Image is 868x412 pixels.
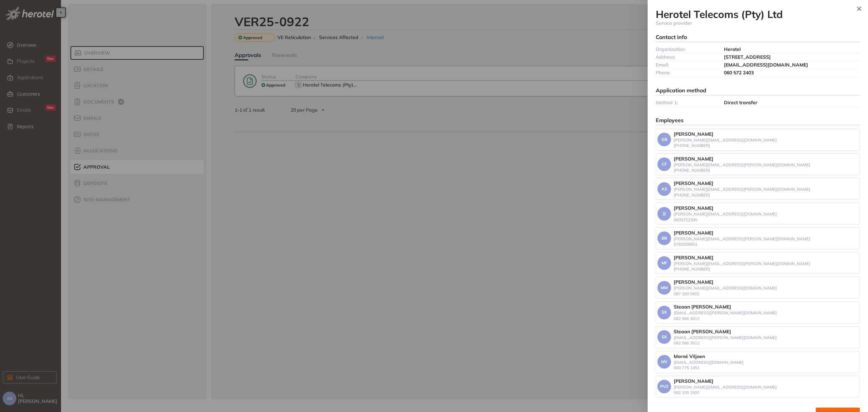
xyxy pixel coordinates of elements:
span: Steaan [PERSON_NAME] [674,304,731,310]
span: Direct transfer [724,99,757,106]
span: BB [662,236,667,241]
span: GB [662,137,667,142]
span: Address: [656,54,675,60]
span: [PERSON_NAME] [674,279,713,285]
div: [PERSON_NAME][EMAIL_ADDRESS][DOMAIN_NAME] [674,286,777,291]
div: [PHONE_NUMBER] [674,168,810,173]
span: [STREET_ADDRESS] [724,54,771,60]
span: JJ [663,211,666,216]
span: CF [662,162,667,167]
span: PVZ [660,384,668,389]
div: 060 775 1451 [674,366,744,370]
div: 062 100 1507 [674,390,777,395]
button: MM [657,281,671,295]
span: Steaan [PERSON_NAME] [674,329,731,335]
button: MF [657,256,671,270]
span: MM [661,285,668,290]
span: [PERSON_NAME] [674,205,713,211]
span: Method 1: [656,99,678,106]
span: MV [661,359,668,364]
span: SK [662,335,667,339]
div: [PERSON_NAME][EMAIL_ADDRESS][DOMAIN_NAME] [674,138,777,143]
button: SK [657,330,671,344]
span: MF [662,261,667,265]
span: Employees [656,117,684,124]
span: Email: [656,62,669,68]
h3: Herotel Telecoms (Pty) Ltd [656,8,860,20]
span: [PERSON_NAME] [674,180,713,186]
span: AS [662,187,667,191]
div: [PHONE_NUMBER] [674,193,810,198]
div: [PHONE_NUMBER] [674,143,777,148]
div: [EMAIL_ADDRESS][PERSON_NAME][DOMAIN_NAME] [674,335,777,340]
div: [PERSON_NAME][EMAIL_ADDRESS][DOMAIN_NAME] [674,212,777,217]
span: Organization: [656,46,686,52]
div: [PERSON_NAME][EMAIL_ADDRESS][PERSON_NAME][DOMAIN_NAME] [674,163,810,167]
span: [PERSON_NAME] [674,378,713,384]
div: [PERSON_NAME][EMAIL_ADDRESS][PERSON_NAME][DOMAIN_NAME] [674,237,810,241]
span: Morné Viljoen [674,353,705,359]
button: AS [657,182,671,196]
div: 0782008801 [674,242,810,247]
div: 082 566 3012 [674,341,777,345]
span: Herotel [724,46,741,52]
div: 087 160 0602 [674,292,777,296]
span: [PERSON_NAME] [674,156,713,162]
div: [PERSON_NAME][EMAIL_ADDRESS][PERSON_NAME][DOMAIN_NAME] [674,261,810,266]
div: 082 566 3012 [674,316,777,321]
button: MV [657,355,671,369]
span: Contact info [656,34,687,40]
button: BB [657,231,671,245]
button: JJ [657,207,671,221]
button: SK [657,306,671,319]
div: [EMAIL_ADDRESS][PERSON_NAME][DOMAIN_NAME] [674,311,777,315]
span: [PERSON_NAME] [674,255,713,261]
div: [EMAIL_ADDRESS][DOMAIN_NAME] [674,360,744,365]
span: [EMAIL_ADDRESS][DOMAIN_NAME] [724,62,808,68]
div: [PERSON_NAME][EMAIL_ADDRESS][DOMAIN_NAME] [674,385,777,390]
div: 0605722345 [674,218,777,222]
button: PVZ [657,380,671,393]
span: SK [662,310,667,315]
span: [PERSON_NAME] [674,230,713,236]
button: GB [657,133,671,146]
span: Phone: [656,70,671,76]
button: CF [657,157,671,171]
div: [PHONE_NUMBER] [674,267,810,271]
div: Service provider [656,20,860,26]
div: [PERSON_NAME][EMAIL_ADDRESS][PERSON_NAME][DOMAIN_NAME] [674,187,810,192]
span: 060 572 2403 [724,70,754,76]
span: [PERSON_NAME] [674,131,713,137]
span: Application method [656,87,706,94]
